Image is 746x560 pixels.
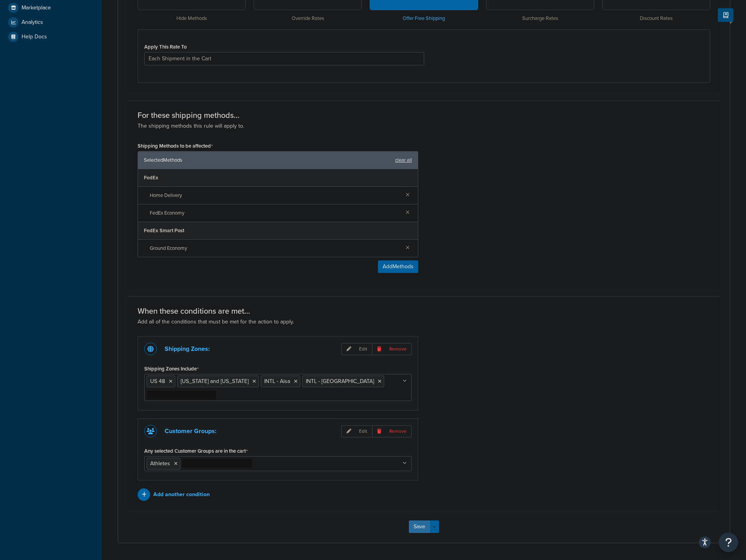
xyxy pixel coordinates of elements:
[718,8,733,22] button: Show Help Docs
[138,169,418,187] div: FedEx
[6,30,96,44] a: Help Docs
[378,260,418,273] button: AddMethods
[341,425,372,437] p: Edit
[150,208,399,219] span: FedEx Economy
[372,425,412,437] p: Remove
[150,459,170,468] span: Athletes
[138,111,710,119] h3: For these shipping methods...
[153,489,210,500] p: Add another condition
[138,143,213,149] label: Shipping Methods to be affected
[150,243,399,254] span: Ground Economy
[165,426,216,437] p: Customer Groups:
[181,377,249,385] span: [US_STATE] and [US_STATE]
[144,448,248,454] label: Any selected Customer Groups are in the cart
[409,520,430,533] button: Save
[150,190,399,201] span: Home Delivery
[22,34,47,40] span: Help Docs
[6,15,96,29] a: Analytics
[144,155,391,166] span: Selected Methods
[150,377,165,385] span: US 48
[372,343,412,355] p: Remove
[306,377,374,385] span: INTL - [GEOGRAPHIC_DATA]
[138,307,710,315] h3: When these conditions are met...
[22,19,43,26] span: Analytics
[144,44,187,50] label: Apply This Rate To
[144,366,199,372] label: Shipping Zones Include
[395,155,412,166] a: clear all
[165,343,210,354] p: Shipping Zones:
[138,222,418,240] div: FedEx Smart Post
[138,318,710,326] p: Add all of the conditions that must be met for the action to apply.
[22,5,51,11] span: Marketplace
[6,1,96,15] a: Marketplace
[264,377,290,385] span: INTL - Aisa
[719,533,738,552] button: Open Resource Center
[138,122,710,130] p: The shipping methods this rule will apply to.
[341,343,372,355] p: Edit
